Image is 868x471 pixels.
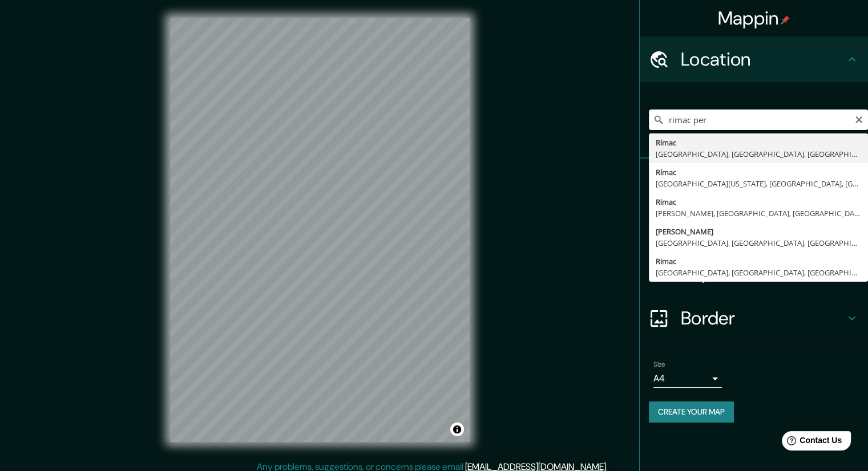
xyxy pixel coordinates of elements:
div: Pins [640,159,868,204]
iframe: Help widget launcher [766,427,855,458]
input: Pick your city or area [649,109,868,130]
div: [GEOGRAPHIC_DATA], [GEOGRAPHIC_DATA], [GEOGRAPHIC_DATA] [656,148,861,160]
canvas: Map [170,18,470,442]
div: Rimac [656,196,861,208]
img: pin-icon.png [781,15,790,25]
h4: Mappin [718,7,790,30]
div: Border [640,295,868,341]
div: Location [640,36,868,82]
div: Style [640,204,868,250]
div: [GEOGRAPHIC_DATA], [GEOGRAPHIC_DATA], [GEOGRAPHIC_DATA] [656,237,861,249]
div: [GEOGRAPHIC_DATA][US_STATE], [GEOGRAPHIC_DATA], [GEOGRAPHIC_DATA] [656,178,861,189]
h4: Border [681,307,845,330]
label: Size [653,360,665,370]
div: [GEOGRAPHIC_DATA], [GEOGRAPHIC_DATA], [GEOGRAPHIC_DATA] [656,267,861,278]
div: Rimac [656,255,861,267]
h4: Layout [681,261,845,284]
div: A4 [653,370,722,388]
h4: Location [681,48,845,71]
div: [PERSON_NAME] [656,226,861,237]
button: Clear [854,113,863,124]
div: Rímac [656,137,861,148]
div: Rímac [656,167,861,178]
button: Create your map [649,401,734,423]
div: Layout [640,250,868,295]
button: Toggle attribution [450,423,464,436]
div: [PERSON_NAME], [GEOGRAPHIC_DATA], [GEOGRAPHIC_DATA] [656,208,861,219]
